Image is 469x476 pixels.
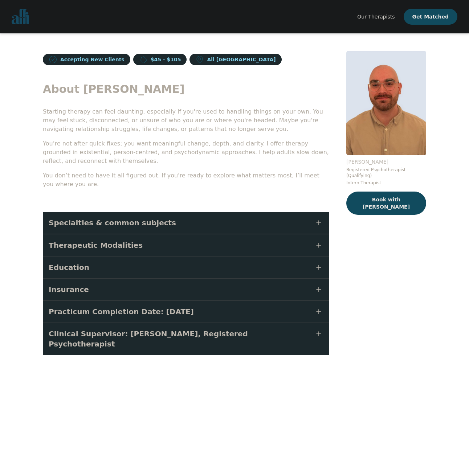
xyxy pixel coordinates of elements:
[43,171,329,189] p: You don’t need to have it all figured out. If you're ready to explore what matters most, I’ll mee...
[43,323,329,355] button: Clinical Supervisor: [PERSON_NAME], Registered Psychotherapist
[204,56,276,63] p: All [GEOGRAPHIC_DATA]
[346,180,426,186] p: Intern Therapist
[49,329,306,349] span: Clinical Supervisor: [PERSON_NAME], Registered Psychotherapist
[43,234,329,256] button: Therapeutic Modalities
[43,212,329,234] button: Specialties & common subjects
[43,83,329,96] h2: About [PERSON_NAME]
[43,139,329,165] p: You’re not after quick fixes; you want meaningful change, depth, and clarity. I offer therapy gro...
[346,158,426,165] p: [PERSON_NAME]
[148,56,181,63] p: $45 - $105
[57,56,125,63] p: Accepting New Clients
[357,12,395,21] a: Our Therapists
[49,218,176,228] span: Specialties & common subjects
[43,107,329,134] p: Starting therapy can feel daunting, especially if you're used to handling things on your own. You...
[43,257,329,278] button: Education
[49,262,89,272] span: Education
[49,307,194,317] span: Practicum Completion Date: [DATE]
[43,279,329,300] button: Insurance
[49,240,143,250] span: Therapeutic Modalities
[357,14,395,20] span: Our Therapists
[49,284,89,295] span: Insurance
[346,192,426,215] button: Book with [PERSON_NAME]
[404,9,457,25] button: Get Matched
[43,301,329,323] button: Practicum Completion Date: [DATE]
[12,9,29,24] img: alli logo
[346,167,426,178] p: Registered Psychotherapist (Qualifying)
[346,51,426,155] img: Ryan_Ingleby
